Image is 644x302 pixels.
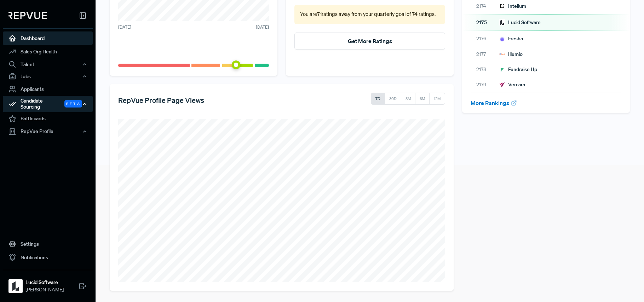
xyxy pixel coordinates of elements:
[499,81,525,88] div: Vercara
[3,125,93,137] button: RepVue Profile
[476,35,493,42] span: 2176
[499,36,505,42] img: Fresha
[294,33,445,50] button: Get More Ratings
[25,279,64,286] strong: Lucid Software
[25,286,64,294] span: [PERSON_NAME]
[476,51,493,58] span: 2177
[476,2,493,10] span: 2174
[64,100,82,108] span: Beta
[476,66,493,73] span: 2178
[415,93,430,105] button: 6M
[499,3,505,9] img: Intellum
[499,19,541,26] div: Lucid Software
[3,58,93,70] button: Talent
[256,24,269,30] span: [DATE]
[3,45,93,58] a: Sales Org Health
[401,93,415,105] button: 3M
[385,93,401,105] button: 30D
[371,93,385,105] button: 7D
[300,11,439,18] p: You are 71 ratings away from your quarterly goal of 74 ratings .
[476,81,493,88] span: 2179
[499,19,505,25] img: Lucid Software
[8,12,47,19] img: RepVue
[3,31,93,45] a: Dashboard
[499,51,523,58] div: Illumio
[499,82,505,88] img: Vercara
[499,51,505,57] img: Illumio
[3,96,93,112] div: Candidate Sourcing
[118,96,204,104] h5: RepVue Profile Page Views
[3,82,93,96] a: Applicants
[499,66,537,73] div: Fundraise Up
[499,35,523,42] div: Fresha
[3,112,93,125] a: Battlecards
[3,96,93,112] button: Candidate Sourcing Beta
[10,280,21,292] img: Lucid Software
[499,66,505,73] img: Fundraise Up
[499,2,526,10] div: Intellum
[471,99,517,106] a: More Rankings
[118,24,131,30] span: [DATE]
[3,270,93,296] a: Lucid SoftwareLucid Software[PERSON_NAME]
[429,93,445,105] button: 12M
[3,251,93,264] a: Notifications
[3,237,93,251] a: Settings
[476,19,493,26] span: 2175
[3,70,93,82] button: Jobs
